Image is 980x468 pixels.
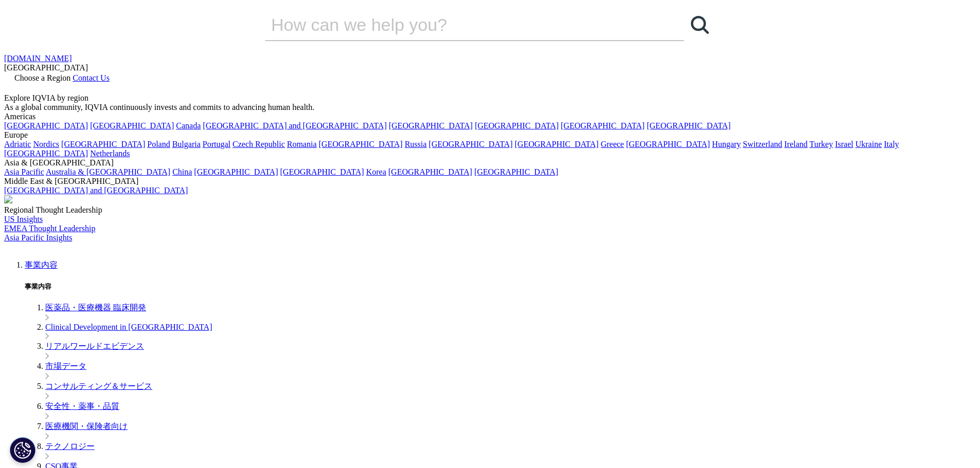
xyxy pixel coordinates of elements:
[176,121,201,130] a: Canada
[4,149,88,158] a: [GEOGRAPHIC_DATA]
[45,303,146,312] a: 医薬品・医療機器 臨床開発
[475,121,559,130] a: [GEOGRAPHIC_DATA]
[712,140,741,148] a: Hungary
[366,167,386,176] a: Korea
[194,167,278,176] a: [GEOGRAPHIC_DATA]
[785,140,808,148] a: Ireland
[45,323,212,331] a: Clinical Development in [GEOGRAPHIC_DATA]
[4,205,976,215] div: Regional Thought Leadership
[203,140,230,148] a: Portugal
[388,167,472,176] a: [GEOGRAPHIC_DATA]
[45,342,144,350] a: リアルワールドエビデンス
[884,140,899,148] a: Italy
[810,140,833,148] a: Turkey
[743,140,782,148] a: Switzerland
[4,177,976,186] div: Middle East & [GEOGRAPHIC_DATA]
[172,167,192,176] a: China
[14,73,70,82] span: Choose a Region
[172,140,201,148] a: Bulgaria
[4,112,976,121] div: Americas
[25,282,976,291] h5: 事業内容
[61,140,145,148] a: [GEOGRAPHIC_DATA]
[147,140,170,148] a: Poland
[46,167,170,176] a: Australia & [GEOGRAPHIC_DATA]
[4,224,95,233] a: EMEA Thought Leadership
[389,121,473,130] a: [GEOGRAPHIC_DATA]
[4,130,976,140] div: Europe
[515,140,599,148] a: [GEOGRAPHIC_DATA]
[45,442,95,451] a: テクノロジー
[4,54,72,63] a: [DOMAIN_NAME]
[280,167,364,176] a: [GEOGRAPHIC_DATA]
[90,121,174,130] a: [GEOGRAPHIC_DATA]
[319,140,403,148] a: [GEOGRAPHIC_DATA]
[4,158,976,167] div: Asia & [GEOGRAPHIC_DATA]
[4,233,72,242] a: Asia Pacific Insights
[647,121,730,130] a: [GEOGRAPHIC_DATA]
[835,140,853,148] a: Israel
[45,382,152,390] a: コンサルティング＆サービス
[90,149,130,158] a: Netherlands
[233,140,285,148] a: Czech Republic
[265,9,655,40] input: 検索する
[4,215,43,223] a: US Insights
[25,260,58,269] a: 事業内容
[203,121,386,130] a: [GEOGRAPHIC_DATA] and [GEOGRAPHIC_DATA]
[10,437,35,463] button: Cookie 設定
[561,121,645,130] a: [GEOGRAPHIC_DATA]
[45,362,86,370] a: 市場データ
[73,73,110,82] a: Contact Us
[33,140,59,148] a: Nordics
[691,16,709,34] svg: Search
[856,140,882,148] a: Ukraine
[4,93,976,103] div: Explore IQVIA by region
[4,186,188,195] a: [GEOGRAPHIC_DATA] and [GEOGRAPHIC_DATA]
[4,167,44,176] a: Asia Pacific
[4,103,976,112] div: As a global community, IQVIA continuously invests and commits to advancing human health.
[626,140,710,148] a: [GEOGRAPHIC_DATA]
[287,140,317,148] a: Romania
[4,140,31,148] a: Adriatic
[429,140,512,148] a: [GEOGRAPHIC_DATA]
[4,121,88,130] a: [GEOGRAPHIC_DATA]
[4,63,976,72] div: [GEOGRAPHIC_DATA]
[405,140,427,148] a: Russia
[601,140,624,148] a: Greece
[45,402,119,410] a: 安全性・薬事・品質
[4,195,12,203] img: 2093_analyzing-data-using-big-screen-display-and-laptop.png
[684,9,715,40] a: 検索する
[45,422,128,430] a: 医療機関・保険者向け
[474,167,558,176] a: [GEOGRAPHIC_DATA]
